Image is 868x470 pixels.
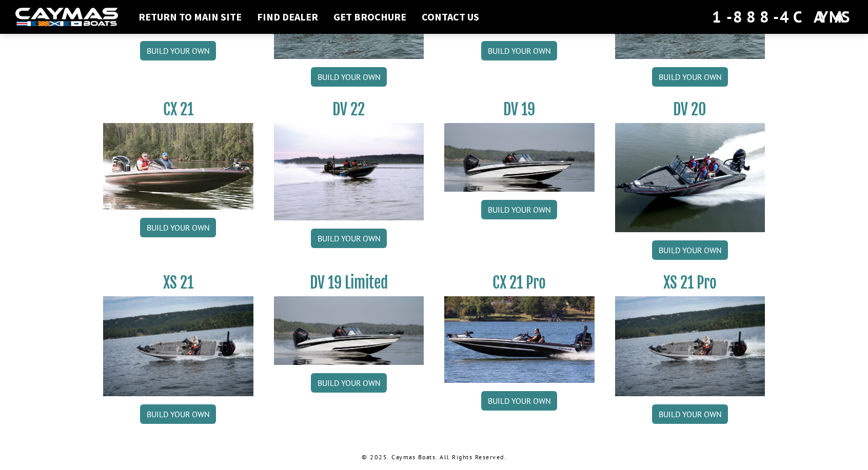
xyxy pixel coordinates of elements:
h3: XS 21 Pro [615,273,765,292]
h3: DV 22 [274,100,424,119]
h3: XS 21 [103,273,253,292]
a: Build your own [140,218,216,237]
img: CX-21Pro_thumbnail.jpg [444,296,595,382]
h3: CX 21 Pro [444,273,595,292]
img: DV_20_from_website_for_caymas_connect.png [615,123,765,232]
a: Build your own [652,67,728,87]
a: Return to main site [133,10,247,24]
h3: DV 19 [444,100,595,119]
p: © 2025. Caymas Boats. All Rights Reserved. [103,453,765,462]
img: white-logo-c9c8dbefe5ff5ceceb0f0178aa75bf4bb51f6bca0971e226c86eb53dfe498488.png [15,8,118,27]
div: 1-888-4CAYMAS [712,6,853,28]
h3: DV 20 [615,100,765,119]
a: Build your own [652,404,728,424]
a: Build your own [481,391,557,411]
a: Build your own [140,404,216,424]
a: Get Brochure [328,10,411,24]
h3: DV 19 Limited [274,273,424,292]
img: XS_21_thumbnail.jpg [615,296,765,396]
img: DV22_original_motor_cropped_for_caymas_connect.jpg [274,123,424,220]
a: Build your own [140,41,216,60]
img: CX21_thumb.jpg [103,123,253,209]
a: Build your own [311,373,387,393]
img: dv-19-ban_from_website_for_caymas_connect.png [274,296,424,365]
a: Build your own [481,41,557,60]
img: XS_21_thumbnail.jpg [103,296,253,396]
a: Find Dealer [252,10,323,24]
a: Contact Us [417,10,484,24]
a: Build your own [311,67,387,87]
img: dv-19-ban_from_website_for_caymas_connect.png [444,123,595,192]
a: Build your own [311,229,387,248]
a: Build your own [481,200,557,219]
a: Build your own [652,240,728,260]
h3: CX 21 [103,100,253,119]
